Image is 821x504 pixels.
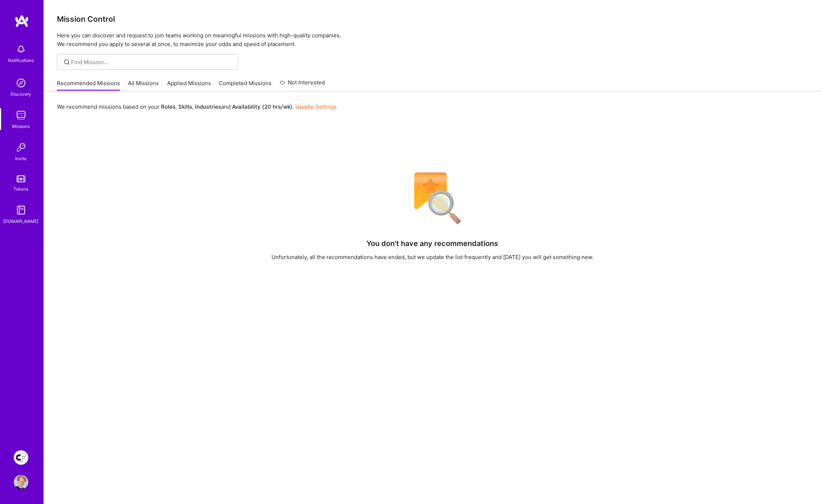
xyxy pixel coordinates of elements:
[232,103,293,110] b: Availability (20 hrs/wk)
[12,475,30,490] a: User Avatar
[14,203,28,217] img: guide book
[12,122,30,130] div: Missions
[295,103,337,110] a: Update Settings
[271,253,593,261] div: Unfortunately, all the recommendations have ended, but we update the list frequently and [DATE] y...
[367,239,498,248] h4: You don't have any recommendations
[167,79,211,91] a: Applied Missions
[17,175,25,182] img: tokens
[63,58,71,66] i: icon SearchGrey
[280,78,325,91] a: Not Interested
[14,76,28,90] img: discovery
[11,90,32,98] div: Discovery
[57,103,337,111] p: We recommend missions based on your , , and .
[195,103,221,110] b: Industries
[219,79,272,91] a: Completed Missions
[14,42,28,57] img: bell
[8,57,34,64] div: Notifications
[14,14,29,28] img: logo
[71,58,233,66] input: Find Mission...
[14,450,28,465] img: Creative Fabrica Project Team
[57,31,808,49] p: Here you can discover and request to join teams working on meaningful missions with high-quality ...
[178,103,192,110] b: Skills
[57,14,808,24] h3: Mission Control
[57,79,120,91] a: Recommended Missions
[4,217,39,225] div: [DOMAIN_NAME]
[14,140,28,155] img: Invite
[14,108,28,122] img: teamwork
[161,103,175,110] b: Roles
[14,475,28,490] img: User Avatar
[14,185,29,193] div: Tokens
[402,168,463,229] img: No Results
[16,155,27,162] div: Invite
[12,450,30,465] a: Creative Fabrica Project Team
[128,79,159,91] a: All Missions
